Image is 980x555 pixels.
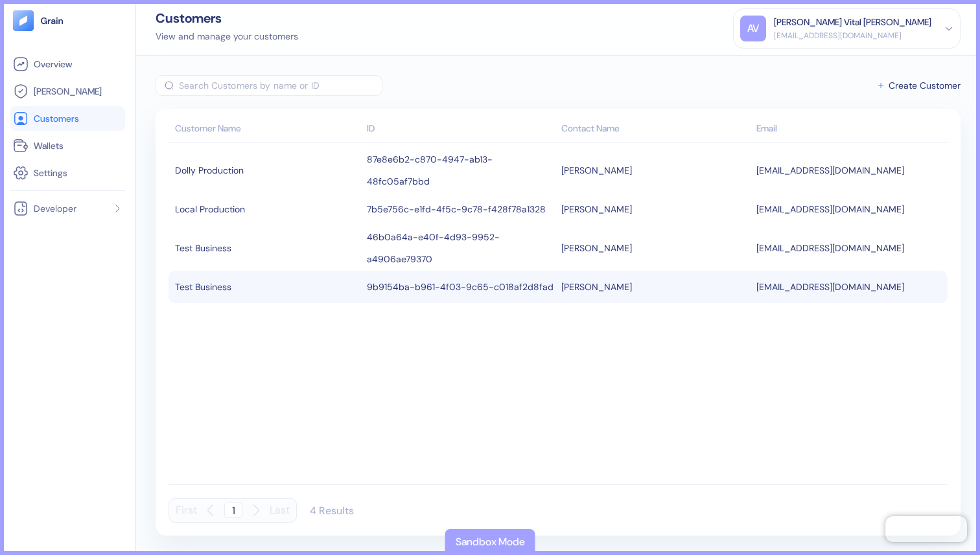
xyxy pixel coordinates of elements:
td: [PERSON_NAME] [558,148,753,193]
td: [EMAIL_ADDRESS][DOMAIN_NAME] [753,225,948,271]
div: AV [740,16,766,41]
th: Email [753,117,948,142]
div: Sandbox Mode [456,534,525,550]
th: Contact Name [558,117,753,142]
div: Local Production [175,198,360,220]
a: Settings [13,165,122,181]
span: Create Customer [889,81,961,90]
td: 46b0a64a-e40f-4d93-9952-a4906ae79370 [364,225,559,271]
img: logo [40,16,64,25]
div: [PERSON_NAME] Vital [PERSON_NAME] [774,16,931,29]
a: Customers [13,111,122,126]
span: Developer [34,202,76,215]
span: Customers [34,112,79,125]
input: Search Customers by name or ID [179,75,382,96]
div: Dolly Production [175,159,360,181]
div: Customers [156,12,298,25]
span: Overview [34,58,72,71]
td: [EMAIL_ADDRESS][DOMAIN_NAME] [753,271,948,303]
div: [EMAIL_ADDRESS][DOMAIN_NAME] [774,30,931,41]
td: [PERSON_NAME] [558,225,753,271]
td: 87e8e6b2-c870-4947-ab13-48fc05af7bbd [364,148,559,193]
th: ID [364,117,559,142]
a: Wallets [13,138,122,153]
span: [PERSON_NAME] [34,85,102,98]
button: Create Customer [876,75,961,96]
img: logo-tablet-V2.svg [13,10,34,31]
button: Last [270,498,290,523]
div: View and manage your customers [156,30,298,43]
span: Wallets [34,139,64,152]
td: 7b5e756c-e1fd-4f5c-9c78-f428f78a1328 [364,193,559,225]
td: [PERSON_NAME] [558,271,753,303]
a: Overview [13,56,122,72]
span: Settings [34,166,67,179]
div: Test Business [175,276,360,298]
div: Test Business [175,237,360,259]
iframe: Chatra live chat [885,516,967,542]
td: [EMAIL_ADDRESS][DOMAIN_NAME] [753,193,948,225]
td: [PERSON_NAME] [558,193,753,225]
div: 4 Results [310,504,354,517]
th: Customer Name [169,117,364,142]
button: First [176,498,197,523]
td: [EMAIL_ADDRESS][DOMAIN_NAME] [753,148,948,193]
td: 9b9154ba-b961-4f03-9c65-c018af2d8fad [364,271,559,303]
a: [PERSON_NAME] [13,84,122,99]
